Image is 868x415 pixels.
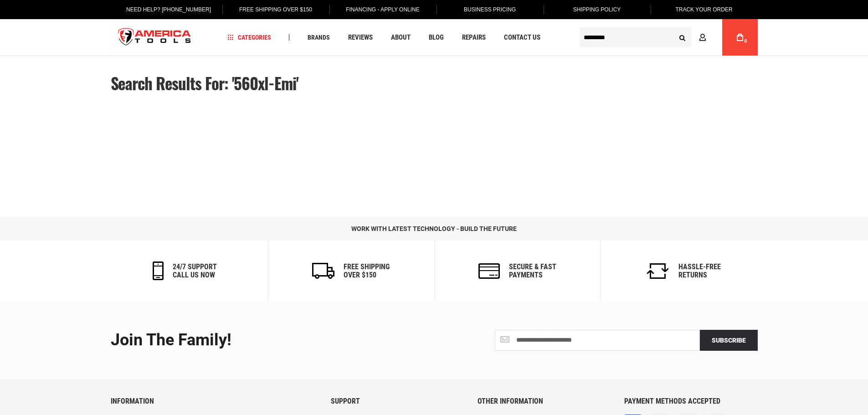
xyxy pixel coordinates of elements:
[344,31,377,44] a: Reviews
[712,337,746,344] span: Subscribe
[111,20,199,55] img: America Tools
[111,20,199,55] a: store logo
[387,31,415,44] a: About
[731,19,749,56] a: 0
[303,31,334,44] a: Brands
[331,397,464,405] h6: SUPPORT
[573,6,621,13] span: Shipping Policy
[227,34,271,41] span: Categories
[478,397,611,405] h6: OTHER INFORMATION
[348,34,373,41] span: Reviews
[509,263,556,279] h6: secure & fast payments
[504,34,540,41] span: Contact Us
[173,263,217,279] h6: 24/7 support call us now
[111,71,298,95] span: Search results for: '560xl-emi'
[624,397,757,405] h6: PAYMENT METHODS ACCEPTED
[391,34,411,41] span: About
[429,34,444,41] span: Blog
[678,263,721,279] h6: Hassle-Free Returns
[111,331,427,349] div: Join the Family!
[425,31,448,44] a: Blog
[458,31,490,44] a: Repairs
[700,330,758,351] button: Subscribe
[500,31,544,44] a: Contact Us
[462,34,486,41] span: Repairs
[344,263,390,279] h6: Free Shipping Over $150
[674,29,691,46] button: Search
[745,39,747,44] span: 0
[223,31,275,44] a: Categories
[308,34,330,41] span: Brands
[111,397,317,405] h6: INFORMATION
